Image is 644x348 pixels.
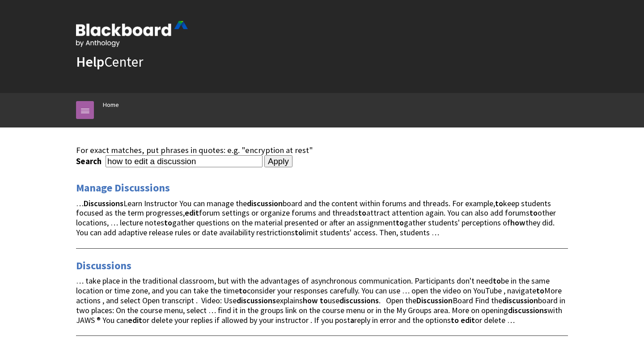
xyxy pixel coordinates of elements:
strong: discussion [247,198,283,208]
strong: how [303,295,318,306]
strong: to [295,227,303,238]
strong: to [495,198,503,208]
strong: to [320,295,328,306]
strong: to [451,315,459,325]
strong: edit [461,315,475,325]
strong: discussions [237,295,276,306]
span: … Learn Instructor You can manage the board and the content within forums and threads. For exampl... [76,198,556,238]
strong: discussions [339,295,379,306]
strong: to [530,208,538,218]
strong: to [396,217,404,228]
strong: Discussion [416,295,453,306]
strong: discussions [508,305,547,315]
strong: to [493,276,501,286]
label: Search [76,156,104,166]
strong: a [350,315,354,325]
a: Discussions [76,259,131,273]
a: Home [103,99,119,110]
strong: edit [185,208,199,218]
strong: how [510,217,525,228]
strong: to [239,285,247,296]
a: Manage Discussions [76,181,170,195]
strong: to [164,217,172,228]
strong: to [536,285,544,296]
strong: Help [76,53,104,71]
span: … take place in the traditional classroom, but with the advantages of asynchronous communication.... [76,276,565,325]
strong: to [358,208,366,218]
strong: discussion [502,295,538,306]
img: Blackboard by Anthology [76,21,188,47]
strong: Discussions [84,198,123,208]
div: For exact matches, put phrases in quotes: e.g. "encryption at rest" [76,145,568,155]
strong: edit [128,315,142,325]
a: HelpCenter [76,53,143,71]
input: Apply [264,155,292,168]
